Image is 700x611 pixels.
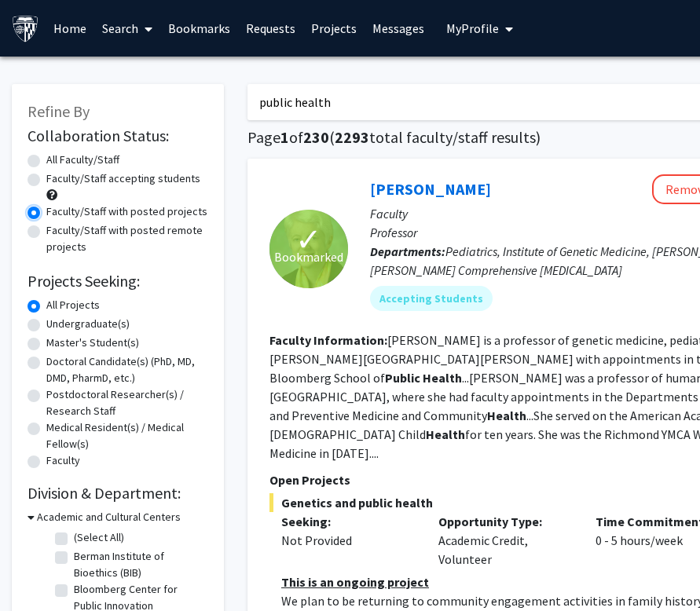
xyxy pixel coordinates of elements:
a: [PERSON_NAME] [370,179,491,199]
div: Academic Credit, Volunteer [427,512,584,569]
span: 2293 [335,127,369,147]
b: Health [423,370,462,386]
u: This is an ongoing project [281,574,429,590]
span: ✓ [295,232,322,247]
a: Search [94,1,160,56]
b: Health [426,426,465,442]
h2: Projects Seeking: [27,272,208,291]
a: Requests [238,1,303,56]
label: Faculty/Staff with posted projects [46,203,207,220]
h3: Academic and Cultural Centers [37,509,181,525]
div: Not Provided [281,531,415,550]
b: Health [487,408,526,423]
span: Bookmarked [274,247,343,266]
label: Master's Student(s) [46,335,139,351]
label: Medical Resident(s) / Medical Fellow(s) [46,419,208,452]
label: Faculty/Staff with posted remote projects [46,222,208,255]
b: Public [385,370,420,386]
a: Projects [303,1,365,56]
span: Refine By [27,101,90,121]
mat-chip: Accepting Students [370,286,493,311]
span: 230 [303,127,329,147]
label: Berman Institute of Bioethics (BIB) [74,548,204,581]
label: Doctoral Candidate(s) (PhD, MD, DMD, PharmD, etc.) [46,353,208,386]
span: 1 [280,127,289,147]
label: Undergraduate(s) [46,316,130,332]
label: Faculty/Staff accepting students [46,170,200,187]
span: My Profile [446,20,499,36]
label: (Select All) [74,529,124,546]
h2: Division & Department: [27,484,208,503]
a: Home [46,1,94,56]
h2: Collaboration Status: [27,126,208,145]
label: Faculty [46,452,80,469]
p: Seeking: [281,512,415,531]
iframe: Chat [12,540,67,599]
a: Bookmarks [160,1,238,56]
label: Postdoctoral Researcher(s) / Research Staff [46,386,208,419]
label: All Projects [46,297,100,313]
p: Opportunity Type: [438,512,572,531]
img: Johns Hopkins University Logo [12,15,39,42]
label: All Faculty/Staff [46,152,119,168]
a: Messages [365,1,432,56]
b: Departments: [370,243,445,259]
b: Faculty Information: [269,332,387,348]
